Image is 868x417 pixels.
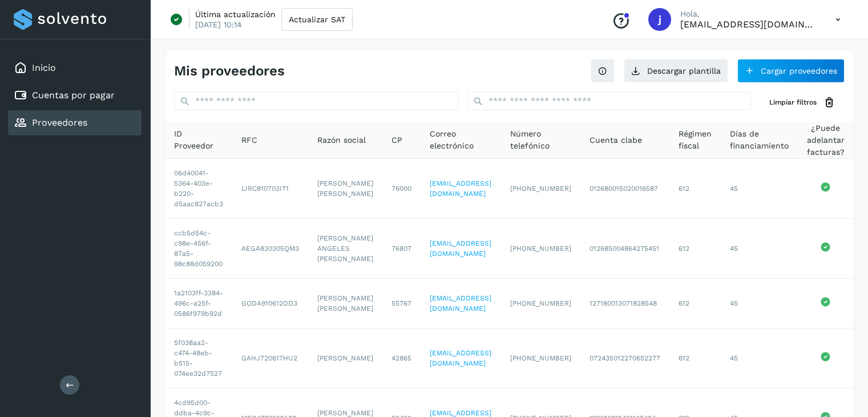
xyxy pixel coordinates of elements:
[510,244,571,252] span: [PHONE_NUMBER]
[807,122,845,158] span: ¿Puede adelantar facturas?
[737,59,845,83] button: Cargar proveedores
[590,134,642,146] span: Cuenta clabe
[165,159,232,219] td: 06d40041-5364-403e-b220-d5aac827acb3
[32,90,115,101] a: Cuentas por pagar
[241,134,257,146] span: RFC
[165,219,232,279] td: ccb5d54c-c98e-456f-87a5-98c88d059200
[382,159,421,219] td: 76000
[317,134,366,146] span: Razón social
[430,349,491,367] a: [EMAIL_ADDRESS][DOMAIN_NAME]
[510,128,571,152] span: Número telefónico
[580,328,669,388] td: 072435012270652277
[680,9,817,19] p: Hola,
[430,239,491,258] a: [EMAIL_ADDRESS][DOMAIN_NAME]
[769,97,817,107] span: Limpiar filtros
[308,279,382,328] td: [PERSON_NAME] [PERSON_NAME]
[580,159,669,219] td: 012680015020016587
[760,92,845,113] button: Limpiar filtros
[721,219,798,279] td: 45
[232,219,308,279] td: AEGA830305QM3
[165,328,232,388] td: 5f038aa2-c474-48eb-b515-074ee32d7527
[8,83,142,108] div: Cuentas por pagar
[8,110,142,135] div: Proveedores
[32,62,56,73] a: Inicio
[580,219,669,279] td: 012685004864275451
[174,128,223,152] span: ID Proveedor
[382,328,421,388] td: 42865
[308,159,382,219] td: [PERSON_NAME] [PERSON_NAME]
[721,328,798,388] td: 45
[510,299,571,307] span: [PHONE_NUMBER]
[174,63,285,79] h4: Mis proveedores
[680,19,817,30] p: jrodriguez@kalapata.co
[721,279,798,328] td: 45
[165,279,232,328] td: 1a2103ff-3384-496c-a25f-0586f979b92d
[232,328,308,388] td: GAHJ720617HU2
[382,219,421,279] td: 76807
[669,159,721,219] td: 612
[669,328,721,388] td: 612
[721,159,798,219] td: 45
[430,179,491,198] a: [EMAIL_ADDRESS][DOMAIN_NAME]
[195,9,276,19] p: Última actualización
[624,59,728,83] button: Descargar plantilla
[679,128,712,152] span: Régimen fiscal
[430,294,491,312] a: [EMAIL_ADDRESS][DOMAIN_NAME]
[281,8,353,31] button: Actualizar SAT
[195,19,242,30] p: [DATE] 10:14
[32,117,87,128] a: Proveedores
[289,15,345,23] span: Actualizar SAT
[308,328,382,388] td: [PERSON_NAME]
[382,279,421,328] td: 55767
[510,354,571,362] span: [PHONE_NUMBER]
[308,219,382,279] td: [PERSON_NAME] ANGELES [PERSON_NAME]
[730,128,789,152] span: Días de financiamiento
[669,219,721,279] td: 612
[8,55,142,81] div: Inicio
[580,279,669,328] td: 127180013071828548
[430,128,491,152] span: Correo electrónico
[510,185,571,193] span: [PHONE_NUMBER]
[669,279,721,328] td: 612
[391,134,402,146] span: CP
[232,279,308,328] td: GODA910612DD3
[232,159,308,219] td: LIRC810703IT1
